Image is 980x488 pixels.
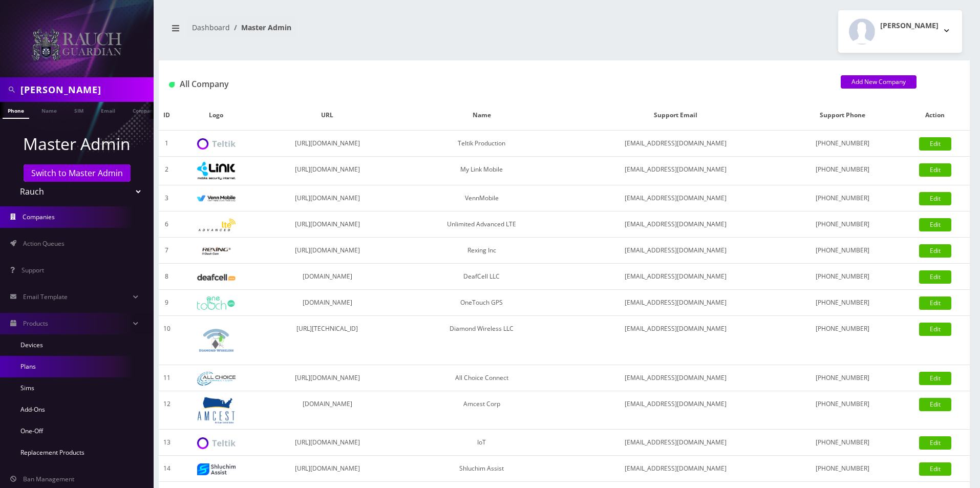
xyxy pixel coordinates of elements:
img: OneTouch GPS [197,296,236,310]
span: Support [22,266,44,274]
td: [PHONE_NUMBER] [785,238,900,264]
td: [DOMAIN_NAME] [258,391,397,430]
td: [PHONE_NUMBER] [785,131,900,157]
a: Name [36,102,62,118]
li: Master Admin [230,22,291,33]
td: Shluchim Assist [397,456,566,482]
img: Unlimited Advanced LTE [197,219,236,231]
td: 9 [159,290,175,316]
td: [URL][DOMAIN_NAME] [258,365,397,391]
img: Shluchim Assist [197,463,236,475]
td: 3 [159,185,175,211]
td: [EMAIL_ADDRESS][DOMAIN_NAME] [566,290,785,316]
td: Amcest Corp [397,391,566,430]
a: Edit [919,372,951,385]
td: [DOMAIN_NAME] [258,290,397,316]
td: [PHONE_NUMBER] [785,157,900,185]
td: [URL][DOMAIN_NAME] [258,430,397,456]
img: All Company [169,82,175,88]
a: Phone [3,102,29,119]
a: Company [127,102,162,118]
th: ID [159,100,175,131]
td: 14 [159,456,175,482]
td: [EMAIL_ADDRESS][DOMAIN_NAME] [566,157,785,185]
button: [PERSON_NAME] [838,10,962,53]
td: [EMAIL_ADDRESS][DOMAIN_NAME] [566,185,785,211]
td: Unlimited Advanced LTE [397,211,566,238]
span: Products [23,319,48,328]
td: OneTouch GPS [397,290,566,316]
td: Teltik Production [397,131,566,157]
img: VennMobile [197,195,236,202]
td: 11 [159,365,175,391]
td: Diamond Wireless LLC [397,316,566,365]
td: [PHONE_NUMBER] [785,430,900,456]
td: [URL][DOMAIN_NAME] [258,238,397,264]
td: [PHONE_NUMBER] [785,290,900,316]
td: [EMAIL_ADDRESS][DOMAIN_NAME] [566,238,785,264]
img: All Choice Connect [197,372,236,386]
img: Diamond Wireless LLC [197,321,236,359]
td: [URL][DOMAIN_NAME] [258,185,397,211]
span: Action Queues [23,239,65,248]
img: Rauch [31,28,123,62]
td: [PHONE_NUMBER] [785,316,900,365]
td: [EMAIL_ADDRESS][DOMAIN_NAME] [566,365,785,391]
td: All Choice Connect [397,365,566,391]
td: [PHONE_NUMBER] [785,264,900,290]
td: 12 [159,391,175,430]
th: Support Email [566,100,785,131]
th: URL [258,100,397,131]
td: [EMAIL_ADDRESS][DOMAIN_NAME] [566,316,785,365]
a: Edit [919,244,951,258]
a: Edit [919,270,951,284]
td: [URL][DOMAIN_NAME] [258,211,397,238]
th: Action [901,100,970,131]
td: [EMAIL_ADDRESS][DOMAIN_NAME] [566,211,785,238]
a: Add New Company [841,75,917,89]
td: [EMAIL_ADDRESS][DOMAIN_NAME] [566,264,785,290]
td: [EMAIL_ADDRESS][DOMAIN_NAME] [566,430,785,456]
td: [PHONE_NUMBER] [785,456,900,482]
img: Teltik Production [197,138,236,150]
td: [URL][DOMAIN_NAME] [258,456,397,482]
td: IoT [397,430,566,456]
h2: [PERSON_NAME] [880,22,939,30]
td: [URL][DOMAIN_NAME] [258,131,397,157]
a: Edit [919,462,951,476]
span: Email Template [23,292,68,301]
td: 8 [159,264,175,290]
a: Edit [919,137,951,151]
span: Ban Management [23,475,74,483]
td: [EMAIL_ADDRESS][DOMAIN_NAME] [566,131,785,157]
a: Edit [919,436,951,450]
th: Logo [175,100,258,131]
td: [EMAIL_ADDRESS][DOMAIN_NAME] [566,456,785,482]
a: Email [96,102,120,118]
td: 10 [159,316,175,365]
th: Name [397,100,566,131]
img: DeafCell LLC [197,274,236,281]
td: 6 [159,211,175,238]
nav: breadcrumb [166,17,557,46]
a: Edit [919,218,951,231]
h1: All Company [169,79,825,89]
td: DeafCell LLC [397,264,566,290]
td: [PHONE_NUMBER] [785,391,900,430]
input: Search in Company [20,80,151,99]
a: Switch to Master Admin [24,164,131,182]
td: 13 [159,430,175,456]
td: [URL][TECHNICAL_ID] [258,316,397,365]
a: Edit [919,192,951,205]
td: Rexing Inc [397,238,566,264]
a: Edit [919,398,951,411]
td: VennMobile [397,185,566,211]
td: [PHONE_NUMBER] [785,185,900,211]
td: [DOMAIN_NAME] [258,264,397,290]
a: SIM [69,102,89,118]
td: [EMAIL_ADDRESS][DOMAIN_NAME] [566,391,785,430]
a: Edit [919,296,951,310]
img: My Link Mobile [197,162,236,180]
a: Dashboard [192,23,230,32]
